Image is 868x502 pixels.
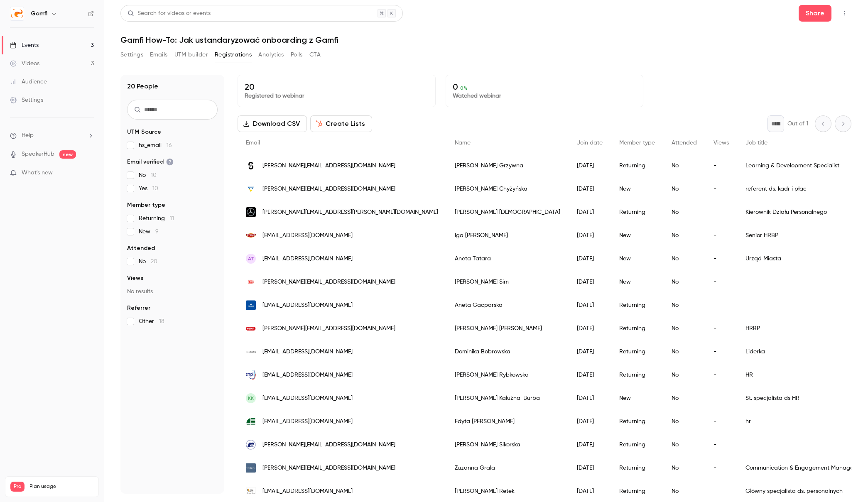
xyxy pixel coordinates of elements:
div: - [705,410,737,433]
div: Returning [611,201,663,224]
div: No [663,224,705,247]
div: New [611,224,663,247]
span: [PERSON_NAME][EMAIL_ADDRESS][DOMAIN_NAME] [262,278,395,287]
div: No [663,317,705,340]
img: cmpl.pl [246,370,256,380]
div: No [663,387,705,410]
div: [PERSON_NAME] Rybkowska [446,363,569,387]
span: [PERSON_NAME][EMAIL_ADDRESS][DOMAIN_NAME] [262,162,395,170]
span: Name [455,140,471,146]
div: [DATE] [569,410,611,433]
img: caldo.pl [246,277,256,287]
span: 16 [167,142,172,148]
button: Create Lists [310,115,372,132]
span: KK [248,394,254,402]
div: No [663,154,705,177]
span: [EMAIL_ADDRESS][DOMAIN_NAME] [262,371,353,380]
div: St. specjalista ds HR [737,387,864,410]
span: [EMAIL_ADDRESS][DOMAIN_NAME] [262,348,353,356]
span: Yes [139,184,158,193]
div: referent ds. kadr i płac [737,177,864,201]
img: agrosklad.com.pl [246,416,256,426]
div: [DATE] [569,270,611,294]
img: tateandlyle.com [246,463,256,473]
span: What's new [22,169,53,177]
img: keter.com [246,327,256,331]
div: No [663,363,705,387]
span: Views [127,274,143,282]
span: No [139,171,157,179]
div: - [705,363,737,387]
button: Polls [291,48,303,61]
button: Registrations [215,48,252,61]
div: Settings [10,96,43,104]
div: No [663,433,705,456]
div: [DATE] [569,201,611,224]
img: cosibella.pl [246,351,256,353]
div: - [705,433,737,456]
div: - [705,247,737,270]
div: - [705,317,737,340]
span: 0 % [460,85,468,91]
span: 18 [159,318,164,324]
div: - [705,270,737,294]
div: Iga [PERSON_NAME] [446,224,569,247]
div: - [705,201,737,224]
div: HRBP [737,317,864,340]
span: Referrer [127,304,150,312]
span: Attended [127,244,155,252]
span: Email [246,140,260,146]
img: schibsted.com [246,161,256,171]
div: [PERSON_NAME] Sikorska [446,433,569,456]
span: [EMAIL_ADDRESS][DOMAIN_NAME] [262,301,353,310]
div: Search for videos or events [128,9,211,18]
span: Join date [577,140,603,146]
img: drosed.com.pl [246,230,256,240]
div: Returning [611,317,663,340]
img: roztocze.eu [246,184,256,194]
div: Kierownik Działu Personalnego [737,201,864,224]
span: Job title [745,140,767,146]
div: [DATE] [569,154,611,177]
div: Returning [611,363,663,387]
span: 10 [151,172,157,178]
span: Member type [127,201,165,209]
p: 0 [453,82,637,92]
h1: Gamfi How-To: Jak ustandaryzować onboarding z Gamfi [120,35,851,45]
div: Communication & Engagement Manager [737,456,864,480]
button: Settings [120,48,143,61]
span: [EMAIL_ADDRESS][DOMAIN_NAME] [262,487,353,496]
div: Videos [10,59,39,68]
button: UTM builder [174,48,208,61]
div: Returning [611,340,663,363]
div: Returning [611,294,663,317]
div: - [705,456,737,480]
div: [DATE] [569,317,611,340]
h1: 20 People [127,81,158,91]
span: [EMAIL_ADDRESS][DOMAIN_NAME] [262,394,353,403]
div: [DATE] [569,294,611,317]
span: UTM Source [127,128,161,136]
div: New [611,387,663,410]
span: Plan usage [29,483,93,490]
span: [PERSON_NAME][EMAIL_ADDRESS][DOMAIN_NAME] [262,324,395,333]
div: [PERSON_NAME] Sim [446,270,569,294]
span: Member type [619,140,655,146]
span: 20 [151,259,157,264]
button: Analytics [258,48,284,61]
div: [PERSON_NAME] Grzywna [446,154,569,177]
div: hr [737,410,864,433]
a: SpeakerHub [22,150,54,159]
div: No [663,456,705,480]
span: [EMAIL_ADDRESS][DOMAIN_NAME] [262,255,353,263]
span: [PERSON_NAME][EMAIL_ADDRESS][DOMAIN_NAME] [262,441,395,449]
button: Download CSV [238,115,307,132]
div: Dominika Bobrowska [446,340,569,363]
span: Other [139,317,164,326]
div: New [611,177,663,201]
div: [DATE] [569,177,611,201]
span: [PERSON_NAME][EMAIL_ADDRESS][DOMAIN_NAME] [262,185,395,193]
span: [EMAIL_ADDRESS][DOMAIN_NAME] [262,231,353,240]
div: No [663,177,705,201]
div: [DATE] [569,247,611,270]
